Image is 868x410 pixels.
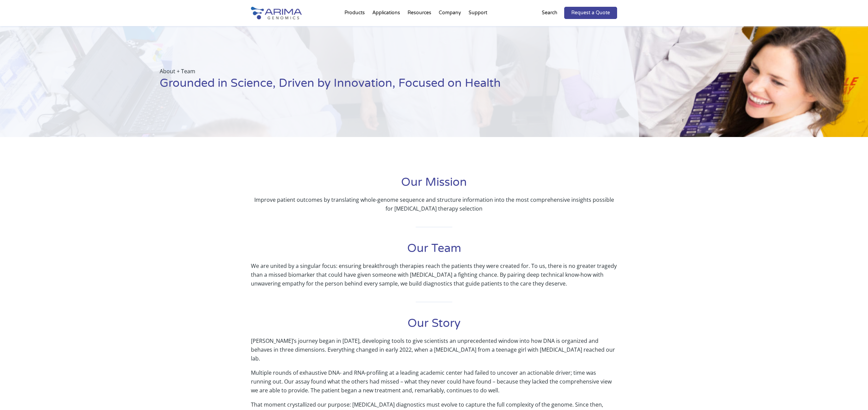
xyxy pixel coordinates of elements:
p: Search [542,8,557,17]
h1: Our Mission [251,175,617,195]
a: Request a Quote [564,7,617,19]
p: [PERSON_NAME]’s journey began in [DATE], developing tools to give scientists an unprecedented win... [251,336,617,368]
h1: Our Story [251,316,617,336]
p: About + Team [160,67,605,76]
h1: Our Team [251,241,617,261]
p: Multiple rounds of exhaustive DNA- and RNA-profiling at a leading academic center had failed to u... [251,368,617,400]
p: We are united by a singular focus: ensuring breakthrough therapies reach the patients they were c... [251,261,617,288]
p: Improve patient outcomes by translating whole-genome sequence and structure information into the ... [251,195,617,213]
h1: Grounded in Science, Driven by Innovation, Focused on Health [160,76,605,96]
img: Arima-Genomics-logo [251,7,302,19]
